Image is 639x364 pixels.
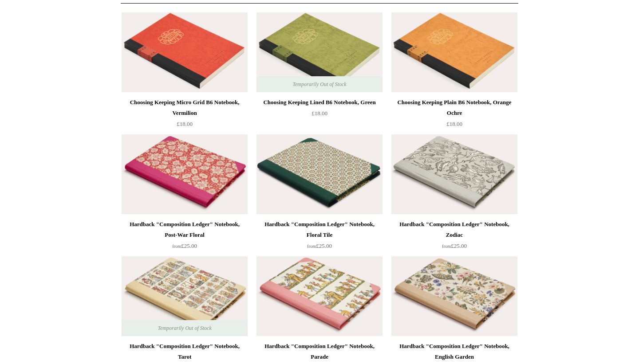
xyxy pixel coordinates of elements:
img: Hardback "Composition Ledger" Notebook, Floral Tile [256,134,383,214]
img: Choosing Keeping Plain B6 Notebook, Orange Ochre [391,12,517,92]
span: £25.00 [442,243,467,249]
a: Hardback "Composition Ledger" Notebook, Post-War Floral Hardback "Composition Ledger" Notebook, P... [122,134,248,214]
div: Hardback "Composition Ledger" Notebook, Zodiac [394,219,515,240]
a: Hardback "Composition Ledger" Notebook, Tarot Hardback "Composition Ledger" Notebook, Tarot Tempo... [122,256,248,336]
img: Choosing Keeping Micro Grid B6 Notebook, Vermilion [122,12,248,92]
a: Choosing Keeping Lined B6 Notebook, Green Choosing Keeping Lined B6 Notebook, Green Temporarily O... [256,12,383,92]
a: Hardback "Composition Ledger" Notebook, Post-War Floral from£25.00 [122,219,248,255]
a: Choosing Keeping Plain B6 Notebook, Orange Ochre £18.00 [391,97,517,133]
a: Hardback "Composition Ledger" Notebook, Floral Tile Hardback "Composition Ledger" Notebook, Flora... [256,134,383,214]
img: Hardback "Composition Ledger" Notebook, Parade [256,256,383,336]
div: Hardback "Composition Ledger" Notebook, Parade [259,341,380,362]
a: Hardback "Composition Ledger" Notebook, Zodiac Hardback "Composition Ledger" Notebook, Zodiac [391,134,517,214]
span: £18.00 [177,121,193,127]
a: Choosing Keeping Micro Grid B6 Notebook, Vermilion Choosing Keeping Micro Grid B6 Notebook, Vermi... [122,12,248,92]
img: Hardback "Composition Ledger" Notebook, Post-War Floral [122,134,248,214]
a: Hardback "Composition Ledger" Notebook, Parade Hardback "Composition Ledger" Notebook, Parade [256,256,383,336]
span: £18.00 [312,110,327,117]
a: Hardback "Composition Ledger" Notebook, Zodiac from£25.00 [391,219,517,255]
div: Choosing Keeping Plain B6 Notebook, Orange Ochre [394,97,515,118]
img: Hardback "Composition Ledger" Notebook, Tarot [122,256,248,336]
div: Choosing Keeping Lined B6 Notebook, Green [259,97,380,108]
img: Hardback "Composition Ledger" Notebook, Zodiac [391,134,517,214]
div: Hardback "Composition Ledger" Notebook, Tarot [124,341,245,362]
span: Temporarily Out of Stock [284,76,355,92]
a: Choosing Keeping Micro Grid B6 Notebook, Vermilion £18.00 [122,97,248,133]
div: Hardback "Composition Ledger" Notebook, English Garden [394,341,515,362]
span: Temporarily Out of Stock [149,320,220,336]
span: £25.00 [172,243,197,249]
div: Hardback "Composition Ledger" Notebook, Floral Tile [259,219,380,240]
div: Hardback "Composition Ledger" Notebook, Post-War Floral [124,219,245,240]
div: Choosing Keeping Micro Grid B6 Notebook, Vermilion [124,97,245,118]
a: Choosing Keeping Plain B6 Notebook, Orange Ochre Choosing Keeping Plain B6 Notebook, Orange Ochre [391,12,517,92]
a: Hardback "Composition Ledger" Notebook, English Garden Hardback "Composition Ledger" Notebook, En... [391,256,517,336]
span: from [307,244,316,249]
a: Choosing Keeping Lined B6 Notebook, Green £18.00 [256,97,383,133]
span: £18.00 [446,121,462,127]
span: £25.00 [307,243,332,249]
img: Hardback "Composition Ledger" Notebook, English Garden [391,256,517,336]
img: Choosing Keeping Lined B6 Notebook, Green [256,12,383,92]
span: from [442,244,451,249]
span: from [172,244,181,249]
a: Hardback "Composition Ledger" Notebook, Floral Tile from£25.00 [256,219,383,255]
